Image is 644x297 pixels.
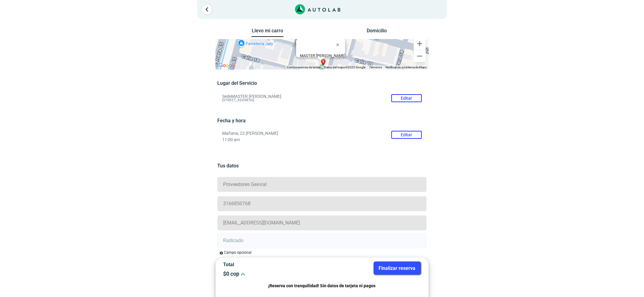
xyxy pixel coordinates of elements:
[386,66,427,69] a: Notificar un problema de Maps
[217,62,237,70] a: Abre esta zona en Google Maps (se abre en una nueva ventana)
[217,177,427,192] input: Nombre y apellido
[295,6,340,12] a: Link al sitio de autolab
[217,62,237,70] img: Google
[217,163,427,169] h5: Tus datos
[374,262,421,275] button: Finalizar reserva
[300,53,345,58] b: MASTER [PERSON_NAME]
[217,80,427,86] h5: Lugar del Servicio
[223,282,421,289] p: ¡Reserva con tranquilidad! Sin datos de tarjeta ni pagos
[202,5,212,14] a: Ir al paso anterior
[251,28,283,37] button: Llevo mi carro
[332,37,346,52] button: Cerrar
[369,66,382,69] a: Términos (se abre en una nueva pestaña)
[223,270,318,277] p: $ 0 cop
[217,215,427,231] input: Correo electrónico
[217,118,427,123] h5: Fecha y hora
[391,131,422,139] button: Editar
[322,59,324,64] span: e
[223,262,318,267] p: Total
[361,28,393,37] button: Domicilio
[287,65,321,70] button: Combinaciones de teclas
[217,196,427,211] input: Celular
[324,66,366,69] span: Datos del mapa ©2025 Google
[222,137,422,142] p: 11:00 am
[300,53,345,63] div: [STREET_ADDRESS]
[222,131,422,136] p: Mañana, 22 [PERSON_NAME]
[414,38,426,50] button: Ampliar
[414,50,426,62] button: Reducir
[217,233,427,248] input: Radicado
[224,250,251,255] div: Campo opcional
